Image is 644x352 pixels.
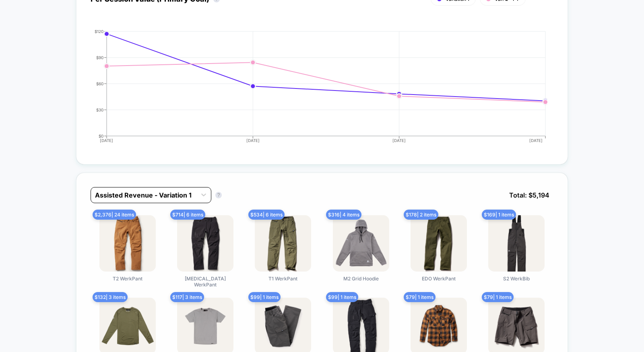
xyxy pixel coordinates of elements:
img: M2 Grid Hoodie [333,215,389,272]
tspan: $120 [95,29,103,34]
span: EDO WerkPant [422,276,456,282]
span: $ 169 | 1 items [482,210,516,220]
tspan: $30 [96,107,103,112]
tspan: [DATE] [100,138,113,143]
span: $ 714 | 6 items [170,210,205,220]
span: $ 99 | 1 items [326,292,358,302]
span: S2 WerkBib [503,276,530,282]
span: $ 79 | 1 items [482,292,514,302]
img: S2 WerkBib [488,215,545,272]
span: $ 316 | 4 items [326,210,361,220]
span: T1 WerkPant [268,276,297,282]
tspan: $0 [99,133,103,138]
span: $ 534 | 6 items [248,210,285,220]
span: $ 99 | 1 items [248,292,281,302]
span: $ 79 | 1 items [404,292,436,302]
span: $ 2,376 | 24 items [93,210,136,220]
span: T2 WerkPant [113,276,142,282]
div: PER_SESSION_VALUE [83,29,545,150]
img: EDO WerkPant [411,215,467,272]
tspan: [DATE] [529,138,543,143]
tspan: [DATE] [246,138,260,143]
img: T3 WerkPant [177,215,233,272]
span: M2 Grid Hoodie [343,276,379,282]
tspan: $90 [96,55,103,60]
img: T1 WerkPant [255,215,311,272]
span: Total: $ 5,194 [505,187,553,203]
tspan: [DATE] [392,138,406,143]
button: ? [215,192,222,198]
span: $ 132 | 3 items [93,292,128,302]
span: $ 117 | 3 items [170,292,204,302]
img: T2 WerkPant [99,215,156,272]
span: [MEDICAL_DATA] WerkPant [175,276,235,288]
span: $ 178 | 2 items [404,210,438,220]
tspan: $60 [96,81,103,86]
